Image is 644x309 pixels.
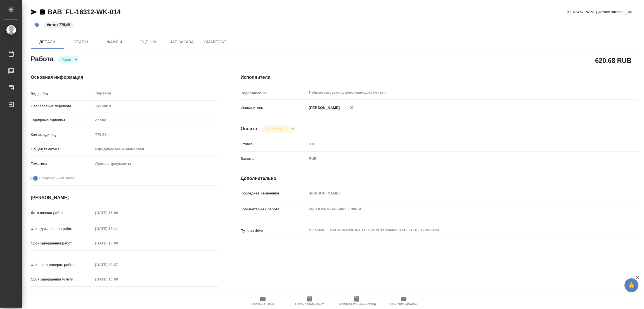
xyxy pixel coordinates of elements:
[93,239,142,247] input: Пустое поле
[241,141,307,147] p: Ставка
[295,302,324,306] span: Скопировать бриф
[93,144,218,154] div: Юридическая/Финансовая
[31,132,93,137] p: Кол-во единиц
[93,261,142,269] input: Пустое поле
[567,9,622,15] span: [PERSON_NAME] детали заказа
[48,8,121,16] a: BAB_FL-16312-WK-014
[307,154,605,163] div: RUB
[627,279,636,291] span: 🙏
[241,90,307,96] p: Подразделение
[202,39,229,46] span: SmartCat
[241,125,257,132] h4: Оплата
[34,39,61,46] span: Детали
[31,194,218,201] h4: [PERSON_NAME]
[241,191,307,196] p: Последнее изменение
[31,91,93,97] p: Вид работ
[31,241,93,246] p: Срок завершения работ
[380,293,427,309] button: Обновить файлы
[31,161,93,167] p: Тематика
[264,127,289,131] button: Не оплачена
[333,293,380,309] button: Скопировать мини-бриф
[93,275,142,283] input: Пустое поле
[307,140,605,148] input: Пустое поле
[241,105,307,111] p: Исполнитель
[307,225,605,235] textarea: /Clients/FL_BAB/Orders/BAB_FL-16312/Translated/BAB_FL-16312-WK-014
[101,39,128,46] span: Файлы
[93,209,142,217] input: Пустое поле
[39,9,46,15] button: Скопировать ссылку
[241,175,638,182] h4: Дополнительно
[31,19,43,31] button: Добавить тэг
[286,293,333,309] button: Скопировать бриф
[345,101,357,114] button: Удалить исполнителя
[39,175,74,181] span: Нотариальный заказ
[31,277,93,282] p: Срок завершения услуги
[31,226,93,232] p: Факт. дата начала работ
[261,125,296,133] div: Сдан
[47,22,70,28] p: #стат: 775,85
[241,228,307,234] p: Путь на drive
[93,130,218,139] input: Пустое поле
[307,204,605,213] textarea: егрн в ск, остальное с листа
[31,262,93,268] p: Факт. срок заверш. работ
[251,302,274,306] span: Папка на Drive
[31,53,54,63] h2: Работа
[307,189,605,197] input: Пустое поле
[390,302,417,306] span: Обновить файлы
[241,74,638,81] h4: Исполнители
[61,57,73,62] button: Сдан
[68,39,94,46] span: Этапы
[93,115,218,125] div: слово
[93,159,218,168] div: Личные документы
[241,206,307,212] p: Комментарий к работе
[624,278,638,292] button: 🙏
[31,9,37,15] button: Скопировать ссылку для ЯМессенджера
[307,105,340,111] p: [PERSON_NAME]
[31,146,93,152] p: Общая тематика
[31,103,93,109] p: Направление перевода
[239,293,286,309] button: Папка на Drive
[241,156,307,161] p: Валюта
[337,302,376,306] span: Скопировать мини-бриф
[31,74,218,81] h4: Основная информация
[168,39,195,46] span: Чат заказа
[135,39,162,46] span: Оценки
[43,22,74,27] span: стат: 775,85
[31,210,93,216] p: Дата начала работ
[58,56,79,63] div: Сдан
[93,225,142,233] input: Пустое поле
[595,56,631,65] h2: 620.68 RUB
[31,117,93,123] p: Тарифные единицы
